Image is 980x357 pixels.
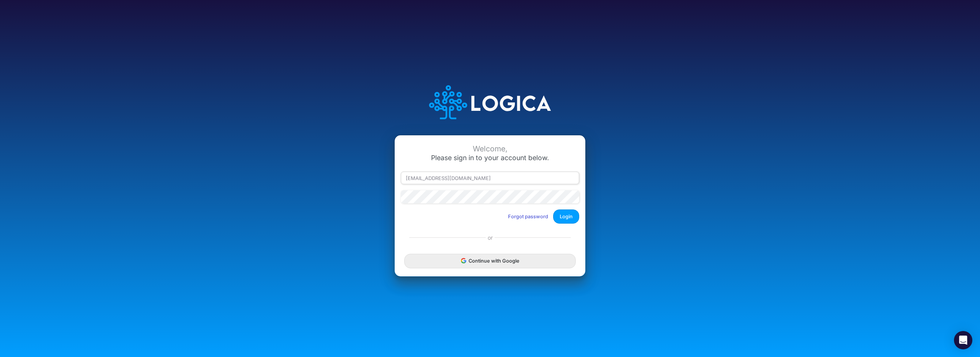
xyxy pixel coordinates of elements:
[503,210,553,223] button: Forgot password
[404,254,576,268] button: Continue with Google
[954,331,972,349] div: Open Intercom Messenger
[401,144,579,153] div: Welcome,
[401,172,579,185] input: Email
[553,209,579,224] button: Login
[431,154,549,162] span: Please sign in to your account below.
